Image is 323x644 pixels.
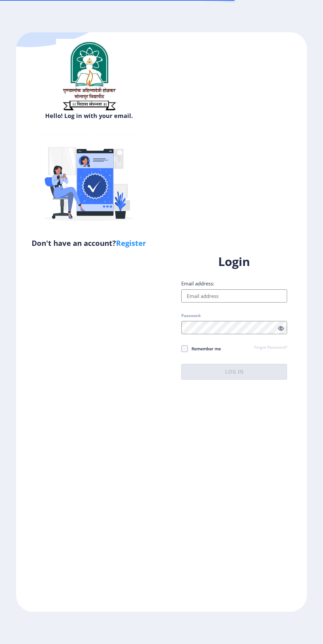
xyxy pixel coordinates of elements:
[21,112,157,120] h6: Hello! Log in with your email.
[116,238,146,248] a: Register
[181,313,201,318] label: Password:
[181,254,287,270] h1: Login
[254,345,287,351] a: Forgot Password?
[181,364,287,380] button: Log In
[181,289,287,303] input: Email address
[181,280,214,287] label: Email address:
[56,39,122,113] img: sulogo.png
[21,238,157,248] h5: Don't have an account?
[188,345,221,353] span: Remember me
[31,122,147,238] img: Verified-rafiki.svg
